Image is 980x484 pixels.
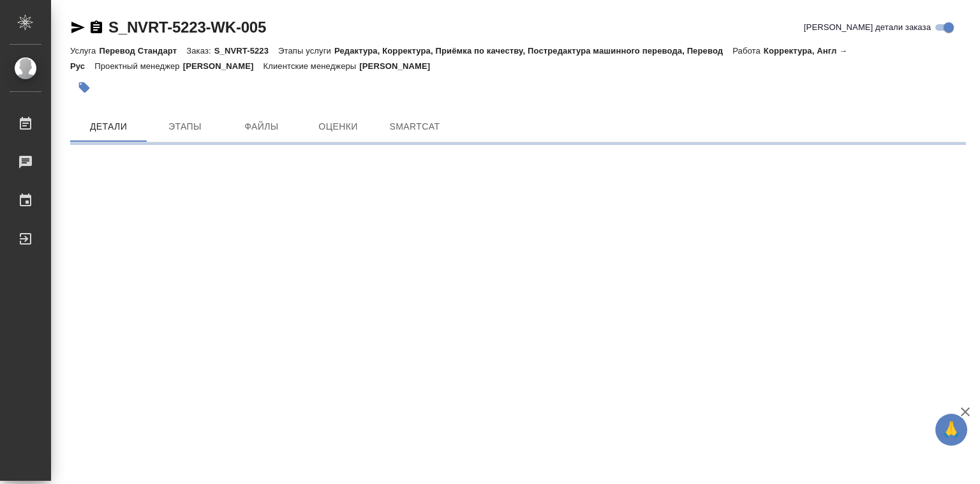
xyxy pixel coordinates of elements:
p: [PERSON_NAME] [183,61,264,71]
p: Редактура, Корректура, Приёмка по качеству, Постредактура машинного перевода, Перевод [334,46,732,56]
p: S_NVRT-5223 [214,46,278,56]
p: Работа [732,46,764,56]
button: Добавить тэг [70,73,98,102]
span: Оценки [308,119,369,135]
p: Этапы услуги [278,46,334,56]
button: Скопировать ссылку для ЯМессенджера [70,20,85,35]
p: Проектный менеджер [94,61,182,71]
span: Файлы [231,119,292,135]
p: [PERSON_NAME] [359,61,440,71]
span: Детали [78,119,139,135]
p: Клиентские менеджеры [264,61,360,71]
a: S_NVRT-5223-WK-005 [108,19,266,36]
p: Перевод Стандарт [99,46,186,56]
p: Заказ: [186,46,214,56]
span: SmartCat [384,119,445,135]
p: Услуга [70,46,99,56]
button: 🙏 [935,414,967,446]
span: Этапы [154,119,216,135]
span: [PERSON_NAME] детали заказа [804,21,931,34]
button: Скопировать ссылку [89,20,104,35]
span: 🙏 [940,416,962,443]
